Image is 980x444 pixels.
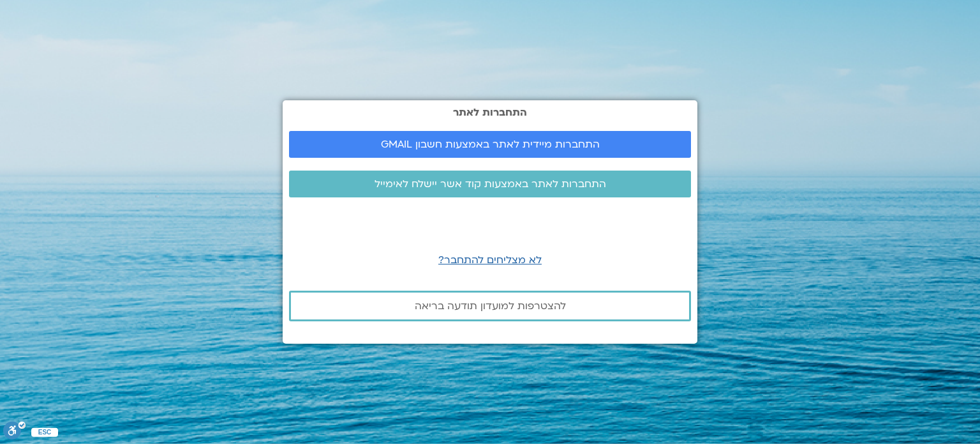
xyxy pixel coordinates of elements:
[289,291,691,321] a: להצטרפות למועדון תודעה בריאה
[289,171,691,197] a: התחברות לאתר באמצעות קוד אשר יישלח לאימייל
[381,139,600,150] span: התחברות מיידית לאתר באמצעות חשבון GMAIL
[375,178,606,190] span: התחברות לאתר באמצעות קוד אשר יישלח לאימייל
[415,300,566,312] span: להצטרפות למועדון תודעה בריאה
[289,107,691,118] h2: התחברות לאתר
[438,253,542,267] a: לא מצליחים להתחבר?
[289,131,691,158] a: התחברות מיידית לאתר באמצעות חשבון GMAIL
